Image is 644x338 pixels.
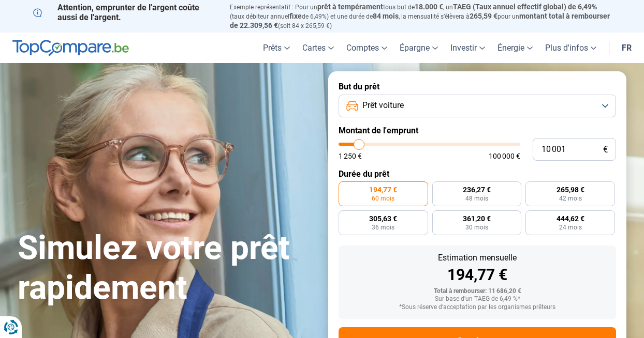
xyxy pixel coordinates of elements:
a: Plus d'infos [539,33,603,63]
span: 361,20 € [463,215,491,222]
img: TopCompare [12,40,129,56]
div: Estimation mensuelle [347,254,608,262]
a: Cartes [296,33,340,63]
span: montant total à rembourser de 22.309,56 € [230,12,610,29]
span: 265,59 € [470,12,497,20]
div: Total à rembourser: 11 686,20 € [347,288,608,295]
span: 18.000 € [415,3,443,11]
span: 100 000 € [489,152,520,160]
span: 194,77 € [369,186,397,193]
a: Prêts [257,33,296,63]
p: Attention, emprunter de l'argent coûte aussi de l'argent. [33,3,217,22]
span: TAEG (Taux annuel effectif global) de 6,49% [453,3,597,11]
span: 84 mois [373,12,399,20]
span: 24 mois [559,224,582,231]
label: Montant de l'emprunt [339,126,616,135]
span: 30 mois [465,224,488,231]
h1: Simulez votre prêt rapidement [18,228,316,308]
span: 305,63 € [369,215,397,222]
span: 1 250 € [339,152,362,160]
a: fr [616,33,638,63]
div: *Sous réserve d'acceptation par les organismes prêteurs [347,304,608,311]
span: Prêt voiture [362,100,404,111]
span: 48 mois [465,195,488,202]
span: 265,98 € [557,186,584,193]
button: Prêt voiture [339,95,616,117]
span: 236,27 € [463,186,491,193]
div: 194,77 € [347,267,608,283]
span: 42 mois [559,195,582,202]
span: 36 mois [372,224,394,231]
span: € [603,145,608,154]
a: Investir [444,33,491,63]
span: prêt à tempérament [317,3,383,11]
p: Exemple représentatif : Pour un tous but de , un (taux débiteur annuel de 6,49%) et une durée de ... [230,3,611,30]
a: Comptes [340,33,393,63]
label: Durée du prêt [339,169,616,179]
a: Énergie [491,33,539,63]
span: 60 mois [372,195,394,202]
label: But du prêt [339,82,616,91]
a: Épargne [393,33,444,63]
span: fixe [289,12,302,20]
span: 444,62 € [557,215,584,222]
div: Sur base d'un TAEG de 6,49 %* [347,296,608,303]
